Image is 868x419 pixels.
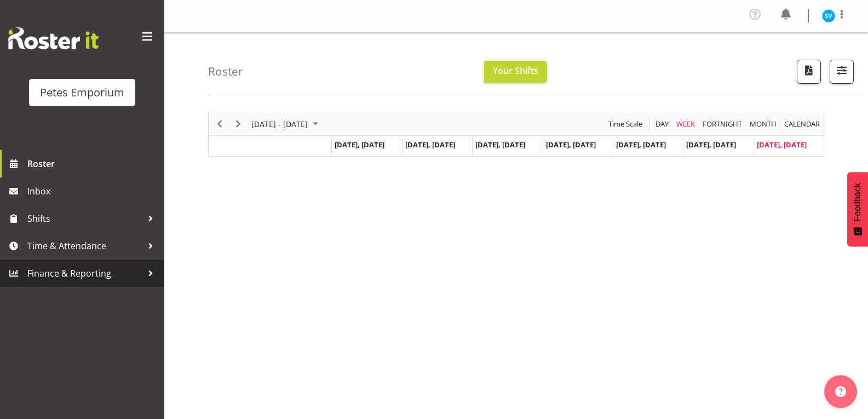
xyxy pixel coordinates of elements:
div: Petes Emporium [40,84,124,101]
button: Previous [212,117,227,131]
span: [DATE], [DATE] [546,140,596,150]
button: Fortnight [701,117,744,131]
button: September 01 - 07, 2025 [250,117,323,131]
div: Next [229,112,248,135]
span: [DATE], [DATE] [335,140,384,150]
div: Timeline Week of September 7, 2025 [208,112,824,157]
span: [DATE], [DATE] [757,140,807,150]
span: [DATE], [DATE] [686,140,736,150]
span: [DATE], [DATE] [405,140,455,150]
button: Timeline Month [748,117,779,131]
div: Previous [210,112,229,135]
button: Next [231,117,246,131]
button: Timeline Day [654,117,671,131]
span: Roster [27,156,159,172]
button: Feedback - Show survey [847,172,868,246]
img: help-xxl-2.png [835,386,846,397]
button: Download a PDF of the roster according to the set date range. [797,60,821,84]
span: [DATE] - [DATE] [250,117,309,131]
button: Timeline Week [675,117,697,131]
span: Time & Attendance [27,238,142,254]
button: Month [783,117,822,131]
span: Shifts [27,210,142,227]
span: Fortnight [702,117,743,131]
span: calendar [783,117,821,131]
span: Day [654,117,670,131]
button: Time Scale [607,117,645,131]
span: [DATE], [DATE] [475,140,525,150]
span: Your Shifts [493,65,538,77]
img: sasha-vandervalk6911.jpg [822,9,835,22]
span: Finance & Reporting [27,265,142,282]
button: Filter Shifts [830,60,854,84]
span: [DATE], [DATE] [616,140,666,150]
img: Rosterit website logo [8,27,99,49]
span: Inbox [27,183,159,199]
h4: Roster [208,65,243,78]
button: Your Shifts [484,61,547,83]
span: Week [675,117,696,131]
span: Month [749,117,778,131]
span: Time Scale [607,117,643,131]
span: Feedback [853,183,863,221]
